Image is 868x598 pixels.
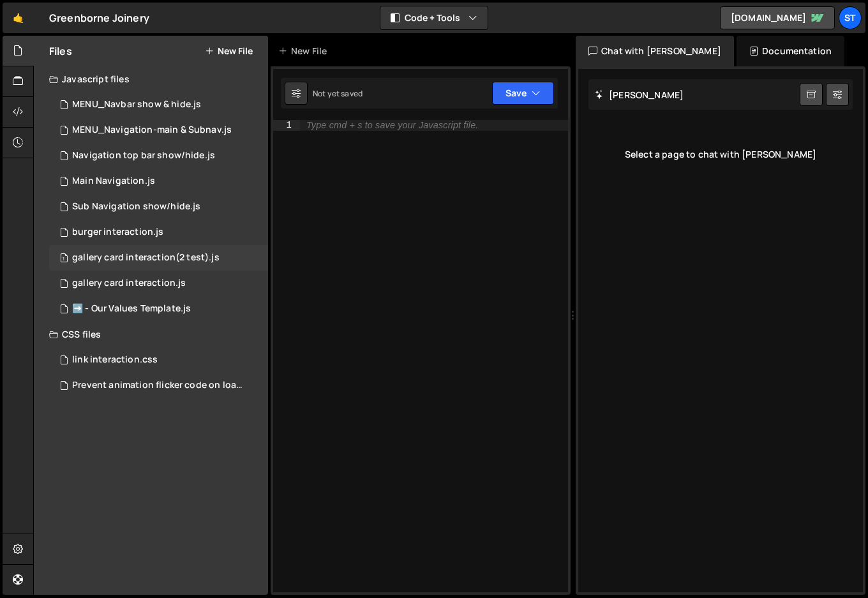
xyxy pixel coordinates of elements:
div: gallery card interaction.js [72,278,186,289]
div: Navigation top bar show/hide.js [72,150,215,161]
div: 15398/44359.js [49,245,268,271]
div: Prevent animation flicker code on load.css [72,380,248,391]
button: Code + Tools [380,6,488,29]
div: burger interaction.js [72,227,163,238]
div: Select a page to chat with [PERSON_NAME] [588,129,853,180]
div: Chat with [PERSON_NAME] [576,36,734,66]
div: 15398/40558.js [49,296,268,322]
div: 15398/41479.js [49,194,268,220]
div: Javascript files [34,66,268,92]
h2: Files [49,44,72,58]
h2: [PERSON_NAME] [595,89,684,101]
div: 15398/41504.js [49,220,268,245]
div: 15398/44430.css [49,347,268,373]
div: MENU_Navigation-main & Subnav.js [72,124,232,136]
div: Greenborne Joinery [49,10,149,26]
div: 15398/45553.js [49,92,268,117]
button: Save [492,82,554,105]
div: 15398/41482.js [49,143,268,168]
div: 15398/45551.js [49,117,268,143]
a: [DOMAIN_NAME] [720,6,835,29]
div: CSS files [34,322,268,347]
button: New File [205,46,253,56]
a: St [839,6,862,29]
div: Main Navigation.js [72,176,155,187]
div: 15398/41457.js [49,168,268,194]
div: ➡️ - Our Values Template.js [72,303,191,315]
div: Not yet saved [313,88,363,99]
div: 15398/41512.js [49,271,268,296]
span: 1 [60,254,68,264]
div: 1 [273,120,300,131]
div: New File [278,45,332,57]
div: Type cmd + s to save your Javascript file. [306,121,478,130]
div: link interaction.css [72,354,158,366]
div: Documentation [737,36,844,66]
div: gallery card interaction(2 test).js [72,252,220,264]
a: 🤙 [3,3,34,33]
div: MENU_Navbar show & hide.js [72,99,201,110]
div: Sub Navigation show/hide.js [72,201,200,213]
div: 15398/44347.css [49,373,273,398]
